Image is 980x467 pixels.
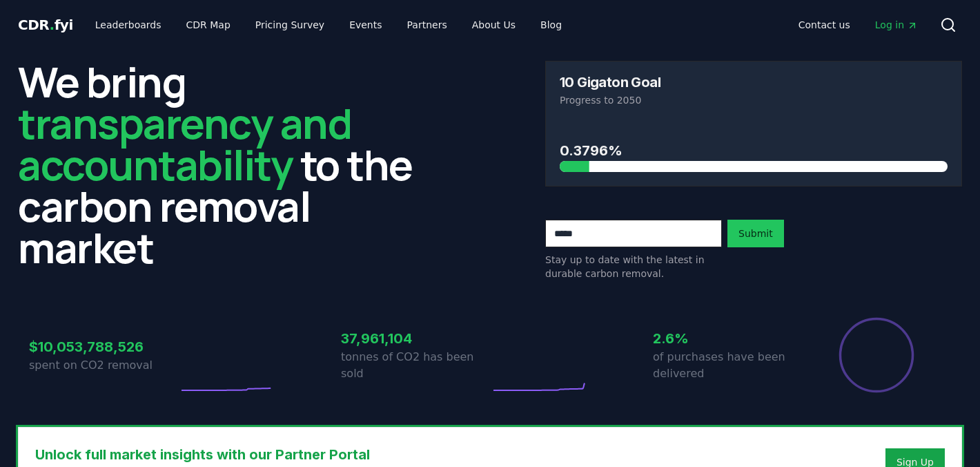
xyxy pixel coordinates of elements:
div: Percentage of sales delivered [838,316,915,394]
p: tonnes of CO2 has been sold [341,349,490,382]
span: CDR fyi [18,17,73,33]
h3: $10,053,788,526 [29,336,178,357]
button: Submit [727,220,784,247]
h3: 2.6% [653,328,802,349]
p: of purchases have been delivered [653,349,802,382]
p: spent on CO2 removal [29,357,178,374]
a: About Us [461,12,527,37]
h3: 10 Gigaton Goal [560,75,660,89]
nav: Main [787,12,929,37]
span: transparency and accountability [18,95,351,193]
h3: 0.3796% [560,140,948,161]
a: Events [338,12,393,37]
p: Stay up to date with the latest in durable carbon removal. [545,253,722,280]
a: Partners [396,12,458,37]
a: Contact us [787,12,861,37]
p: Progress to 2050 [560,93,948,107]
a: Leaderboards [84,12,173,37]
span: . [50,17,55,33]
span: Log in [875,18,918,32]
h3: 37,961,104 [341,328,490,349]
h3: Unlock full market insights with our Partner Portal [35,444,636,465]
nav: Main [84,12,573,37]
a: Pricing Survey [244,12,335,37]
a: CDR Map [175,12,242,37]
a: Blog [529,12,573,37]
a: Log in [864,12,929,37]
a: CDR.fyi [18,15,73,35]
h2: We bring to the carbon removal market [18,61,435,268]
